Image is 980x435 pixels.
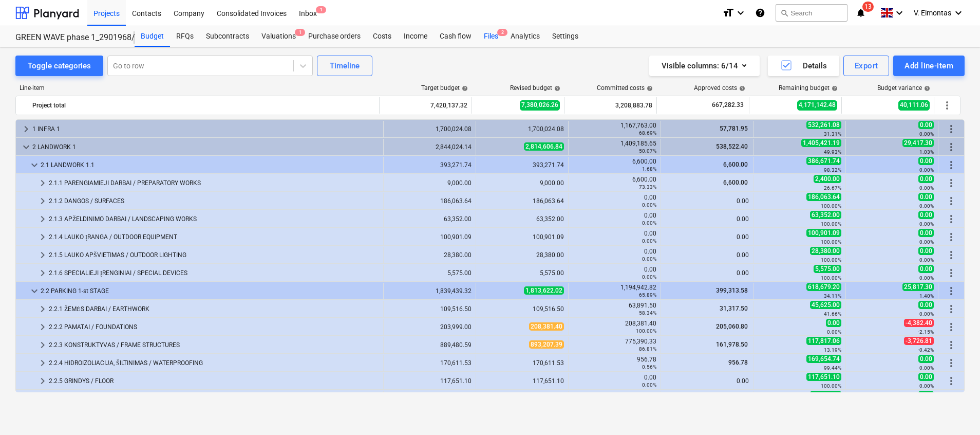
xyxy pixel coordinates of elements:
[255,26,302,47] div: Valuations
[929,386,980,435] iframe: Chat Widget
[49,301,379,317] div: 2.2.1 ŽEMĖS DARBAI / EARTHWORK
[49,193,379,209] div: 2.1.2 DANGOS / SURFACES
[20,141,32,153] span: keyboard_arrow_down
[200,26,255,47] a: Subcontracts
[36,213,49,225] span: keyboard_arrow_right
[316,6,326,13] span: 1
[15,32,122,43] div: GREEN WAVE phase 1_2901968/2901969/2901972
[918,329,934,335] small: -2.15%
[826,319,841,327] span: 0.00
[665,215,749,223] div: 0.00
[135,26,170,47] div: Budget
[49,319,379,335] div: 2.2.2 PAMATAI / FOUNDATIONS
[28,159,41,171] span: keyboard_arrow_down
[642,202,656,208] small: 0.00%
[722,161,749,168] span: 6,600.00
[893,7,906,19] i: keyboard_arrow_down
[945,303,957,315] span: More actions
[945,159,957,171] span: More actions
[639,310,656,316] small: 58.34%
[480,215,564,223] div: 63,352.00
[388,125,472,133] div: 1,700,024.08
[255,26,302,47] a: Valuations1
[20,123,32,135] span: keyboard_arrow_right
[945,213,957,225] span: More actions
[388,359,472,367] div: 170,611.53
[639,184,656,190] small: 73.33%
[388,179,472,187] div: 9,000.00
[919,275,934,281] small: 0.00%
[478,26,504,47] div: Files
[919,185,934,191] small: 0.00%
[504,26,546,47] div: Analytics
[480,179,564,187] div: 9,000.00
[945,285,957,297] span: More actions
[919,203,934,209] small: 0.00%
[302,26,367,47] div: Purchase orders
[780,9,788,17] span: search
[49,355,379,371] div: 2.2.4 HIDROIZOLIACIJA, ŠILTINIMAS / WATERPROOFING
[665,233,749,241] div: 0.00
[918,175,934,183] span: 0.00
[821,257,841,263] small: 100.00%
[546,26,585,47] div: Settings
[573,320,656,334] div: 208,381.40
[480,197,564,205] div: 186,063.64
[642,364,656,370] small: 0.56%
[49,337,379,353] div: 2.2.3 KONSTRUKTYVAS / FRAME STRUCTURES
[694,84,745,92] div: Approved costs
[918,247,934,255] span: 0.00
[388,305,472,313] div: 109,516.50
[295,29,305,36] span: 1
[573,212,656,226] div: 0.00
[919,131,934,137] small: 0.00%
[806,283,841,291] span: 618,679.20
[945,267,957,279] span: More actions
[806,337,841,345] span: 117,817.06
[922,85,930,92] span: help
[918,157,934,165] span: 0.00
[642,256,656,262] small: 0.00%
[918,347,934,353] small: -0.42%
[388,287,472,295] div: 1,839,439.32
[734,7,747,19] i: keyboard_arrow_down
[952,7,965,19] i: keyboard_arrow_down
[810,391,841,399] span: 26,546.39
[810,301,841,309] span: 45,625.00
[32,97,375,114] div: Project total
[170,26,200,47] a: RFQs
[719,125,749,132] span: 57,781.95
[573,176,656,190] div: 6,600.00
[945,249,957,261] span: More actions
[665,269,749,277] div: 0.00
[919,311,934,317] small: 0.00%
[821,221,841,227] small: 100.00%
[573,266,656,280] div: 0.00
[32,139,379,155] div: 2 LANDWORK 1
[941,99,953,112] span: More actions
[36,195,49,207] span: keyboard_arrow_right
[49,247,379,263] div: 2.1.5 LAUKO APŠVIETIMAS / OUTDOOR LIGHTING
[552,85,560,92] span: help
[856,7,866,19] i: notifications
[36,231,49,243] span: keyboard_arrow_right
[41,283,379,299] div: 2.2 PARKING 1-st STAGE
[824,293,841,299] small: 34.11%
[914,9,951,17] span: V. Eimontas
[639,148,656,154] small: 50.07%
[639,130,656,136] small: 68.69%
[529,340,564,349] span: 893,207.39
[918,265,934,273] span: 0.00
[776,4,847,22] button: Search
[32,121,379,137] div: 1 INFRA 1
[918,229,934,237] span: 0.00
[388,341,472,349] div: 889,480.59
[36,375,49,387] span: keyboard_arrow_right
[814,175,841,183] span: 2,400.00
[665,377,749,385] div: 0.00
[36,303,49,315] span: keyboard_arrow_right
[855,59,878,72] div: Export
[524,286,564,295] span: 1,813,622.02
[665,251,749,259] div: 0.00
